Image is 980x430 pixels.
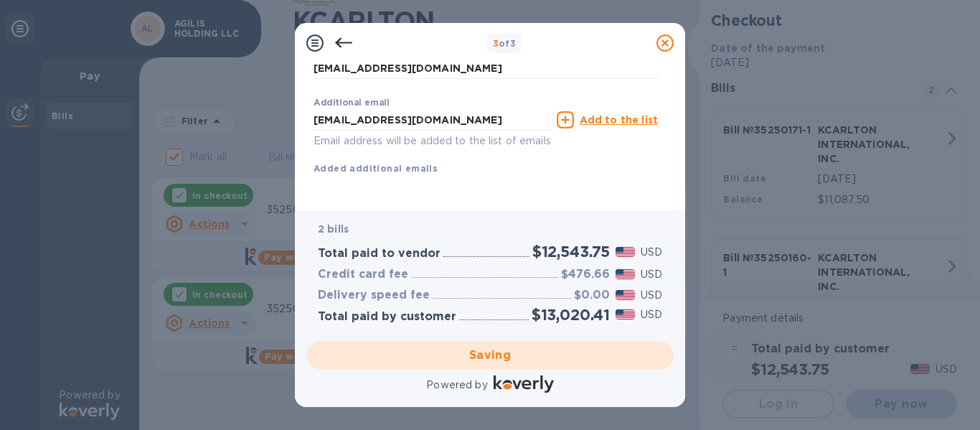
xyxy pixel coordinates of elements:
h3: Total paid by customer [318,310,456,324]
b: Added additional emails [314,163,438,174]
u: Add to the list [580,114,658,126]
input: Enter additional email [314,109,551,131]
p: Powered by [426,378,487,393]
p: Email address will be added to the list of emails [314,133,551,149]
p: USD [641,307,662,322]
img: USD [616,290,635,300]
img: USD [616,269,635,279]
label: Additional email [314,99,390,108]
input: Enter your primary name [314,58,658,80]
h2: $13,020.41 [532,306,610,324]
h3: Total paid to vendor [318,247,440,261]
img: USD [616,309,635,319]
img: USD [616,247,635,257]
h3: Credit card fee [318,268,408,281]
p: USD [641,288,662,303]
h3: $0.00 [574,289,610,302]
h2: $12,543.75 [532,243,610,261]
h3: $476.66 [561,268,610,281]
span: 3 [493,38,499,49]
img: Logo [494,375,554,393]
b: 2 bills [318,223,349,235]
h3: Delivery speed fee [318,289,430,302]
p: USD [641,267,662,282]
p: USD [641,245,662,260]
b: of 3 [493,38,517,49]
